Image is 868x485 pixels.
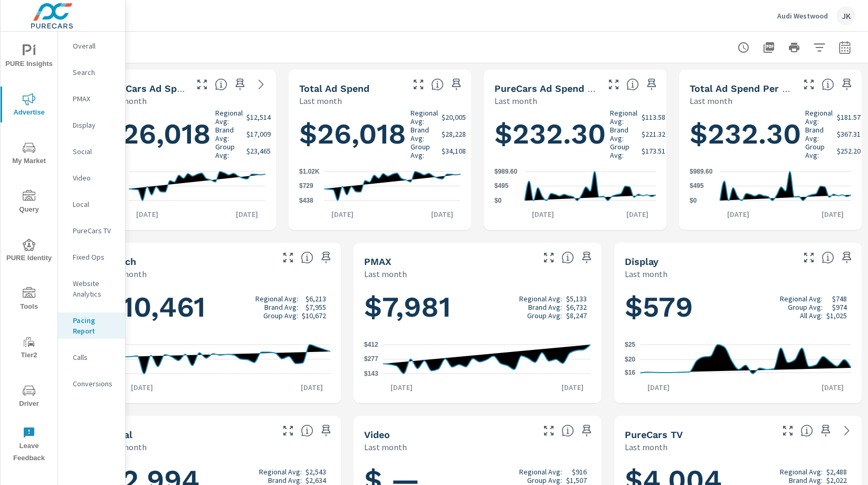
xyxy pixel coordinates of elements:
[410,76,427,93] button: Make Fullscreen
[324,209,361,220] p: [DATE]
[58,275,125,302] div: Website Analytics
[299,168,320,175] text: $1.02K
[822,78,834,91] span: Average cost of advertising per each vehicle sold at the dealer over the selected date range incl...
[837,113,861,121] p: $181.57
[4,287,54,313] span: Tools
[626,78,639,91] span: Average cost of advertising per each vehicle sold at the dealer over the selected date range. The...
[690,183,704,190] text: $495
[494,183,509,190] text: $495
[610,109,637,126] p: Regional Avg:
[215,109,243,126] p: Regional Avg:
[566,311,587,320] p: $8,247
[4,426,54,464] span: Leave Feedback
[306,468,326,476] p: $2,543
[232,76,249,93] span: Save this to your personalized report
[809,37,830,58] button: Apply Filters
[73,378,117,389] p: Conversions
[690,168,713,175] text: $989.60
[528,303,562,311] p: Brand Avg:
[364,341,378,348] text: $412
[494,197,502,204] text: $0
[263,311,298,320] p: Group Avg:
[246,130,271,138] p: $17,009
[280,249,297,266] button: Make Fullscreen
[690,197,697,204] text: $0
[814,382,851,393] p: [DATE]
[364,429,390,440] h5: Video
[73,67,117,78] p: Search
[784,37,805,58] button: Print Report
[800,311,823,320] p: All Avg:
[364,370,378,377] text: $143
[625,289,851,325] h1: $579
[215,142,243,159] p: Group Avg:
[264,303,298,311] p: Brand Avg:
[58,38,125,54] div: Overall
[411,109,438,126] p: Regional Avg:
[561,424,574,437] span: The amount of money spent on Video advertising during the period.
[625,256,659,267] h5: Display
[822,251,834,264] span: The amount of money spent on Display advertising during the period.
[494,83,650,94] h5: PureCars Ad Spend Per Unit Sold
[268,476,302,484] p: Brand Avg:
[73,352,117,363] p: Calls
[838,422,855,439] a: See more details in report
[777,11,828,21] p: Audi Westwood
[519,468,562,476] p: Regional Avg:
[779,422,796,439] button: Make Fullscreen
[838,249,855,266] span: Save this to your personalized report
[73,93,117,104] p: PMAX
[494,109,670,159] h1: $232.30
[123,382,160,393] p: [DATE]
[255,294,298,303] p: Regional Avg:
[299,197,313,204] text: $438
[58,376,125,392] div: Conversions
[442,130,466,138] p: $28,228
[4,384,54,410] span: Driver
[73,173,117,183] p: Video
[194,76,211,93] button: Make Fullscreen
[643,76,660,93] span: Save this to your personalized report
[690,94,732,107] p: Last month
[720,209,757,220] p: [DATE]
[104,109,275,159] h1: $26,018
[364,356,378,363] text: $277
[301,251,313,264] span: The amount of money spent on Search advertising during the period.
[73,41,117,51] p: Overall
[610,142,637,159] p: Group Avg:
[280,422,297,439] button: Make Fullscreen
[442,113,466,121] p: $20,005
[58,312,125,339] div: Pacing Report
[442,147,466,155] p: $34,108
[299,109,470,159] h1: $26,018
[306,303,326,311] p: $7,955
[431,78,444,91] span: Total cost of media for all PureCars channels for the selected dealership group over the selected...
[527,311,562,320] p: Group Avg:
[610,126,637,142] p: Brand Avg:
[817,422,834,439] span: Save this to your personalized report
[800,424,813,437] span: Cost of your connected TV ad campaigns. [Source: This data is provided by the video advertising p...
[129,209,166,220] p: [DATE]
[561,251,574,264] span: The amount of money spent on PMAX advertising during the period.
[834,37,855,58] button: Select Date Range
[318,249,335,266] span: Save this to your personalized report
[625,429,683,440] h5: PureCars TV
[364,256,392,267] h5: PMAX
[4,44,54,70] span: PURE Insights
[826,468,847,476] p: $2,488
[299,183,313,190] text: $729
[625,356,635,364] text: $20
[832,294,847,303] p: $748
[58,349,125,365] div: Calls
[259,468,302,476] p: Regional Avg:
[578,249,595,266] span: Save this to your personalized report
[448,76,465,93] span: Save this to your personalized report
[836,6,855,25] div: JK
[805,109,833,126] p: Regional Avg:
[642,113,665,121] p: $113.58
[246,147,271,155] p: $23,465
[228,209,265,220] p: [DATE]
[519,294,562,303] p: Regional Avg:
[58,91,125,107] div: PMAX
[758,37,779,58] button: "Export Report to PDF"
